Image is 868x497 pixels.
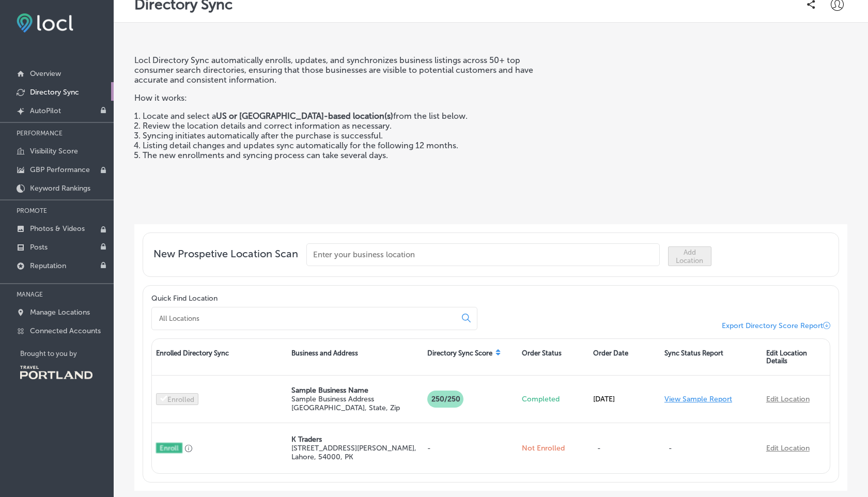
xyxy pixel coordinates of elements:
[427,391,463,408] p: 250/250
[589,339,660,375] div: Order Date
[152,339,287,375] div: Enrolled Directory Sync
[423,339,518,375] div: Directory Sync Score
[518,339,589,375] div: Order Status
[589,384,660,414] div: [DATE]
[143,141,557,150] li: Listing detail changes and updates sync automatically for the following 12 months.
[291,386,419,395] p: Sample Business Name
[306,243,660,266] input: Enter your business location
[30,88,79,97] p: Directory Sync
[134,85,557,103] p: How it works:
[151,294,218,303] label: Quick Find Location
[143,121,557,131] li: Review the location details and correct information as necessary.
[30,147,78,156] p: Visibility Score
[156,393,198,405] button: Enrolled
[291,444,419,461] p: [STREET_ADDRESS][PERSON_NAME] , Lahore, 54000, PK
[143,150,557,160] li: The new enrollments and syncing process can take several days.
[30,243,48,252] p: Posts
[427,444,514,453] p: -
[143,111,557,121] li: Locate and select a from the list below.
[668,246,711,266] button: Add Location
[660,339,762,375] div: Sync Status Report
[30,224,85,233] p: Photos & Videos
[722,321,823,330] span: Export Directory Score Report
[593,433,616,463] p: -
[664,433,758,463] p: -
[216,111,393,121] strong: US or [GEOGRAPHIC_DATA]-based location(s)
[766,395,810,403] a: Edit Location
[30,327,101,335] p: Connected Accounts
[134,55,557,85] p: Locl Directory Sync automatically enrolls, updates, and synchronizes business listings across 50+...
[522,444,585,453] p: Not Enrolled
[291,395,419,403] p: Sample Business Address
[565,55,847,214] iframe: Locl: Directory Sync Overview
[158,314,454,323] input: All Locations
[30,106,61,115] p: AutoPilot
[287,339,423,375] div: Business and Address
[291,403,419,412] p: [GEOGRAPHIC_DATA], State, Zip
[766,444,810,453] a: Edit Location
[522,395,585,403] p: Completed
[153,247,298,266] span: New Prospetive Location Scan
[664,395,732,403] a: View Sample Report
[143,131,557,141] li: Syncing initiates automatically after the purchase is successful.
[30,261,66,270] p: Reputation
[291,435,419,444] p: K Traders
[20,350,114,358] p: Brought to you by
[762,339,830,375] div: Edit Location Details
[30,184,90,193] p: Keyword Rankings
[20,366,92,379] img: Travel Portland
[156,443,182,453] button: Enroll
[30,165,90,174] p: GBP Performance
[30,308,90,317] p: Manage Locations
[17,13,73,33] img: fda3e92497d09a02dc62c9cd864e3231.png
[30,69,61,78] p: Overview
